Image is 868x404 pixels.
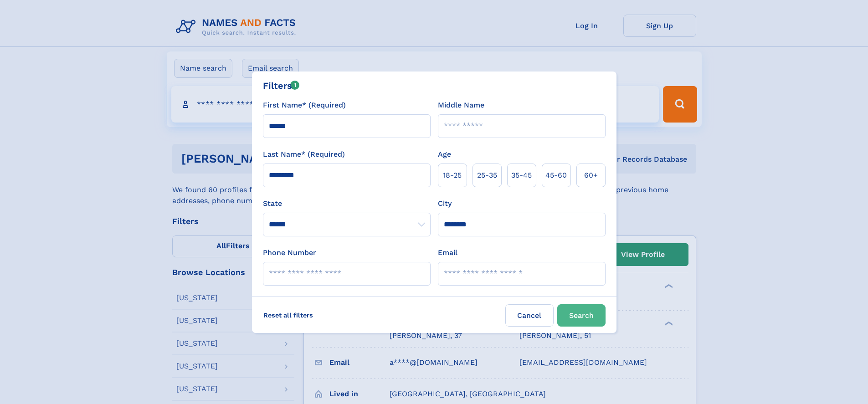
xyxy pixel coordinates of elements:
[263,79,300,92] div: Filters
[511,170,532,181] span: 35‑45
[438,100,484,111] label: Middle Name
[477,170,497,181] span: 25‑35
[557,304,606,327] button: Search
[505,304,554,327] label: Cancel
[263,149,345,160] label: Last Name* (Required)
[263,198,431,209] label: State
[257,304,319,326] label: Reset all filters
[263,247,316,258] label: Phone Number
[263,100,346,111] label: First Name* (Required)
[443,170,462,181] span: 18‑25
[545,170,567,181] span: 45‑60
[438,149,451,160] label: Age
[438,247,457,258] label: Email
[438,198,452,209] label: City
[584,170,598,181] span: 60+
